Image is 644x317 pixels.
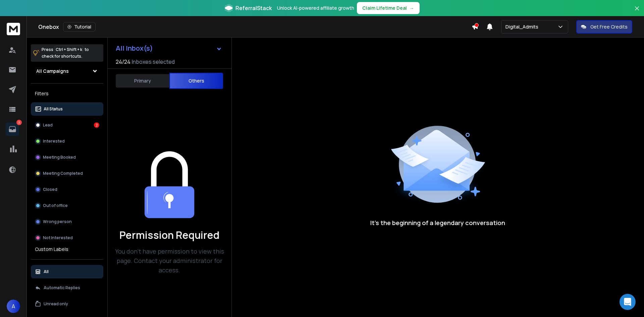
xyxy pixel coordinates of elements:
[31,297,103,311] button: Unread only
[31,215,103,228] button: Wrong person
[31,89,103,98] h3: Filters
[116,58,130,66] span: 24 / 24
[357,2,420,14] button: Claim Lifetime Deal→
[43,235,73,241] p: Not Interested
[31,135,103,148] button: Interested
[44,301,68,307] p: Unread only
[38,22,472,32] div: Onebox
[6,122,19,136] a: 2
[44,269,49,274] p: All
[145,151,194,218] img: Team collaboration
[31,151,103,164] button: Meeting Booked
[43,203,68,208] p: Out of office
[277,5,354,11] p: Unlock AI-powered affiliate growth
[31,64,103,78] button: All Campaigns
[7,300,20,313] button: A
[590,23,628,30] p: Get Free Credits
[31,102,103,116] button: All Status
[44,106,63,112] p: All Status
[31,199,103,212] button: Out of office
[35,246,68,253] h3: Custom Labels
[116,45,153,52] h1: All Inbox(s)
[63,22,96,32] button: Tutorial
[113,229,226,241] h1: Permission Required
[43,187,57,192] p: Closed
[43,219,72,224] p: Wrong person
[36,68,69,74] h1: All Campaigns
[42,46,89,60] p: Press to check for shortcuts.
[43,122,53,128] p: Lead
[235,4,272,12] span: ReferralStack
[43,139,65,144] p: Interested
[43,171,83,176] p: Meeting Completed
[620,294,636,310] div: Open Intercom Messenger
[31,231,103,245] button: Not Interested
[113,247,226,275] p: You don't have permission to view this page. Contact your administrator for access.
[43,155,76,160] p: Meeting Booked
[410,5,414,11] span: →
[31,265,103,278] button: All
[31,281,103,295] button: Automatic Replies
[576,20,632,34] button: Get Free Credits
[16,120,22,125] p: 2
[55,46,83,53] span: Ctrl + Shift + k
[31,118,103,132] button: Lead2
[505,23,541,30] p: Digital_Admits
[633,4,641,20] button: Close banner
[116,73,169,88] button: Primary
[169,73,223,89] button: Others
[132,58,175,66] h3: Inboxes selected
[31,183,103,196] button: Closed
[44,285,80,290] p: Automatic Replies
[94,122,99,128] div: 2
[370,218,505,227] p: It’s the beginning of a legendary conversation
[31,167,103,180] button: Meeting Completed
[110,42,227,55] button: All Inbox(s)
